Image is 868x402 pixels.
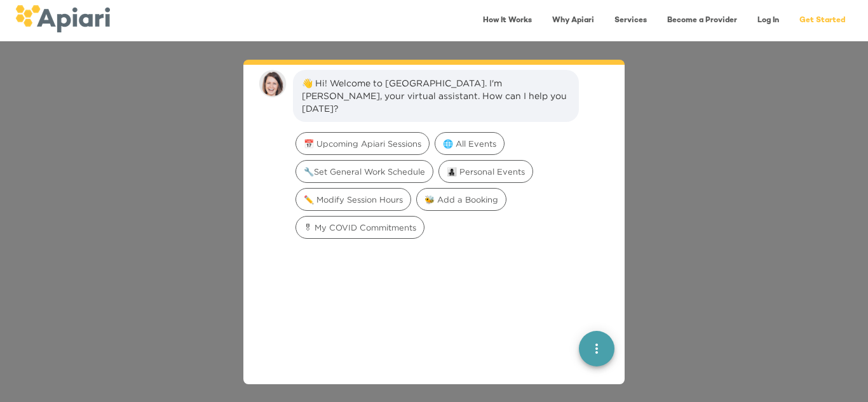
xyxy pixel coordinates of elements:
[15,5,110,32] img: logo
[475,8,539,34] a: How It Works
[295,160,433,183] div: 🔧Set General Work Schedule
[417,194,506,206] span: 🐝 Add a Booking
[295,132,430,155] div: 📅 Upcoming Apiari Sessions
[435,132,505,155] div: 🌐 All Events
[295,188,411,211] div: ✏️ Modify Session Hours
[545,8,602,34] a: Why Apiari
[296,138,429,150] span: 📅 Upcoming Apiari Sessions
[296,166,433,178] span: 🔧Set General Work Schedule
[750,8,787,34] a: Log In
[295,216,424,239] div: 🎖 My COVID Commitments
[296,194,410,206] span: ✏️ Modify Session Hours
[660,8,745,34] a: Become a Provider
[302,77,570,115] div: 👋 Hi! Welcome to [GEOGRAPHIC_DATA]. I'm [PERSON_NAME], your virtual assistant. How can I help you...
[435,138,504,150] span: 🌐 All Events
[438,160,533,183] div: 👩‍👧‍👦 Personal Events
[259,70,287,98] img: amy.37686e0395c82528988e.png
[607,8,654,34] a: Services
[439,166,532,178] span: 👩‍👧‍👦 Personal Events
[579,331,614,366] button: quick menu
[792,8,853,34] a: Get Started
[416,188,506,211] div: 🐝 Add a Booking
[296,222,424,234] span: 🎖 My COVID Commitments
